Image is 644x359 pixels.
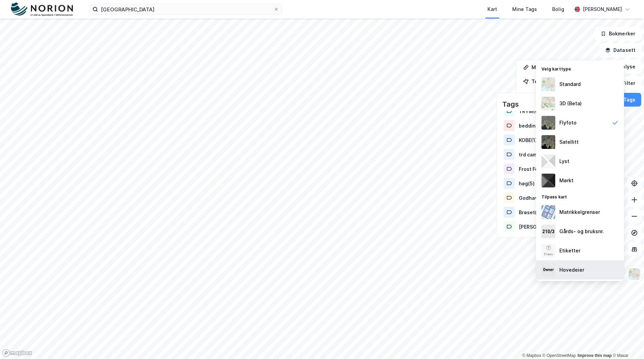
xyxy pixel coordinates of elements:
div: Etiketter [559,247,580,255]
img: cadastreKeys.547ab17ec502f5a4ef2b.jpeg [541,225,555,238]
div: Hovedeier [559,266,584,274]
input: Søk på adresse, matrikkel, gårdeiere, leietakere eller personer [98,4,273,14]
div: Mine Tags [512,5,537,13]
div: Tilpass kart [536,190,624,203]
div: KOBE ( 1 ) [519,137,584,143]
div: TRYM ( 0 ) [519,108,584,114]
div: Satellitt [559,138,579,146]
button: Datasett [599,43,641,57]
a: Improve this map [578,353,612,358]
div: Kart [487,5,497,13]
button: Tags [609,93,641,107]
div: 3D (Beta) [559,99,582,108]
img: norion-logo.80e7a08dc31c2e691866.png [11,2,73,17]
div: Gårds- og bruksnr. [559,227,604,236]
div: Godhavn 2 ( 1 ) [519,195,584,201]
img: luj3wr1y2y3+OchiMxRmMxRlscgabnMEmZ7DJGWxyBpucwSZnsMkZbHIGm5zBJmewyRlscgabnMEmZ7DJGWxyBpucwSZnsMkZ... [541,154,555,168]
img: Z [541,77,555,91]
img: Z [541,97,555,110]
img: 9k= [541,135,555,149]
img: Z [541,244,555,258]
div: Mørkt [559,176,573,185]
div: Velg karttype [536,62,624,75]
div: trd campus ( 1 ) [519,152,584,157]
iframe: Chat Widget [610,326,644,359]
div: høg ( 5 ) [519,181,584,186]
div: Matrikkelgrenser [559,208,600,216]
div: Brøset ( 4 ) [519,209,584,215]
div: Tegn område [532,78,591,84]
img: nCdM7BzjoCAAAAAElFTkSuQmCC [541,174,555,187]
div: beddingen 16 ( 1 ) [519,123,584,129]
button: Filter [608,76,641,90]
div: Lyst [559,157,569,165]
div: Frost Fossegrenda ( 7 ) [519,166,584,172]
div: Kontrollprogram for chat [610,326,644,359]
div: Standard [559,80,581,88]
button: Analyse [601,60,641,74]
div: Mål avstand [532,64,591,70]
div: [PERSON_NAME] [583,5,622,13]
div: [PERSON_NAME] Eiendom ( 12 ) [519,224,584,230]
a: OpenStreetMap [543,353,576,358]
img: Z [628,268,641,281]
div: Tegn sirkel [532,93,591,98]
div: Flyfoto [559,119,577,127]
a: Mapbox homepage [2,349,32,357]
button: Bokmerker [595,27,641,41]
div: Bolig [552,5,564,13]
img: Z [541,116,555,130]
img: majorOwner.b5e170eddb5c04bfeeff.jpeg [541,263,555,277]
a: Mapbox [522,353,541,358]
img: cadastreBorders.cfe08de4b5ddd52a10de.jpeg [541,205,555,219]
div: Tags [502,99,519,110]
